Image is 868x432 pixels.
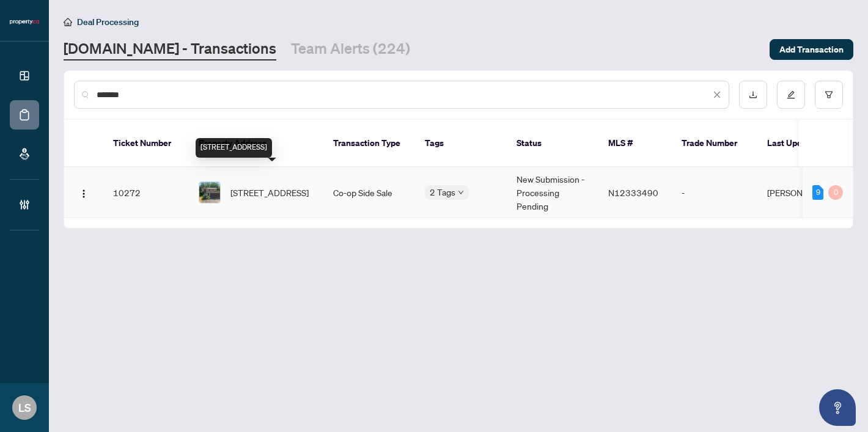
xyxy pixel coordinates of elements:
[415,120,507,167] th: Tags
[819,389,856,426] button: Open asap
[507,120,598,167] th: Status
[598,120,672,167] th: MLS #
[757,167,849,218] td: [PERSON_NAME]
[196,138,272,158] div: [STREET_ADDRESS]
[230,186,309,199] span: [STREET_ADDRESS]
[64,38,276,60] a: [DOMAIN_NAME] - Transactions
[291,38,410,60] a: Team Alerts (224)
[672,167,757,218] td: -
[77,16,139,27] span: Deal Processing
[713,90,721,99] span: close
[18,399,31,416] span: LS
[770,39,853,60] button: Add Transaction
[10,18,39,26] img: logo
[323,120,415,167] th: Transaction Type
[828,185,843,200] div: 0
[608,187,658,198] span: N12333490
[757,120,849,167] th: Last Updated By
[458,189,464,196] span: down
[189,120,323,167] th: Property Address
[74,183,94,202] button: Logo
[507,167,598,218] td: New Submission - Processing Pending
[749,90,757,99] span: download
[430,185,455,199] span: 2 Tags
[672,120,757,167] th: Trade Number
[779,40,844,59] span: Add Transaction
[812,185,823,200] div: 9
[815,81,843,109] button: filter
[739,81,767,109] button: download
[103,120,189,167] th: Ticket Number
[199,182,220,203] img: thumbnail-img
[825,90,833,99] span: filter
[323,167,415,218] td: Co-op Side Sale
[64,18,72,26] span: home
[103,167,189,218] td: 10272
[787,90,795,99] span: edit
[777,81,805,109] button: edit
[79,189,89,199] img: Logo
